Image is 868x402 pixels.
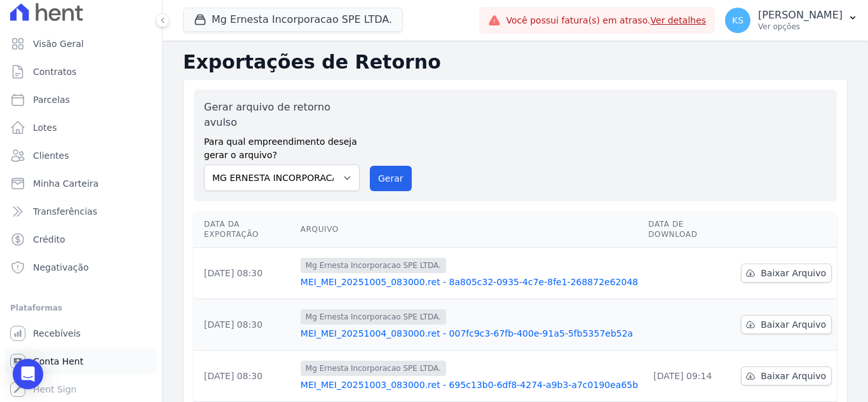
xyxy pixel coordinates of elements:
[370,166,412,191] button: Gerar
[295,211,643,248] th: Arquivo
[5,59,157,84] a: Contratos
[33,233,65,246] span: Crédito
[643,211,736,248] th: Data de Download
[741,264,832,283] a: Baixar Arquivo
[33,261,89,274] span: Negativação
[643,351,736,402] td: [DATE] 09:14
[5,227,157,252] a: Crédito
[33,177,98,190] span: Minha Carteira
[741,366,832,385] a: Baixar Arquivo
[301,309,446,325] span: Mg Ernesta Incorporacao SPE LTDA.
[5,255,157,280] a: Negativação
[33,93,70,106] span: Parcelas
[5,31,157,57] a: Visão Geral
[33,149,69,162] span: Clientes
[5,171,157,196] a: Minha Carteira
[741,315,832,334] a: Baixar Arquivo
[301,276,638,288] a: MEI_MEI_20251005_083000.ret - 8a805c32-0935-4c7e-8fe1-268872e62048
[5,349,157,374] a: Conta Hent
[761,318,826,331] span: Baixar Arquivo
[732,16,743,25] span: KS
[758,9,843,22] p: [PERSON_NAME]
[5,321,157,346] a: Recebíveis
[301,361,446,376] span: Mg Ernesta Incorporacao SPE LTDA.
[761,267,826,279] span: Baixar Arquivo
[204,100,360,130] label: Gerar arquivo de retorno avulso
[33,355,83,368] span: Conta Hent
[5,115,157,140] a: Lotes
[33,327,81,340] span: Recebíveis
[194,248,295,299] td: [DATE] 08:30
[33,37,84,50] span: Visão Geral
[33,65,76,78] span: Contratos
[301,327,638,340] a: MEI_MEI_20251004_083000.ret - 007fc9c3-67fb-400e-91a5-5fb5357eb52a
[33,121,57,134] span: Lotes
[5,199,157,224] a: Transferências
[183,51,848,74] h2: Exportações de Retorno
[651,15,707,25] a: Ver detalhes
[33,205,97,218] span: Transferências
[194,299,295,351] td: [DATE] 08:30
[301,258,446,273] span: Mg Ernesta Incorporacao SPE LTDA.
[301,379,638,391] a: MEI_MEI_20251003_083000.ret - 695c13b0-6df8-4274-a9b3-a7c0190ea65b
[715,3,868,38] button: KS [PERSON_NAME] Ver opções
[13,359,43,389] div: Open Intercom Messenger
[183,8,403,32] button: Mg Ernesta Incorporacao SPE LTDA.
[506,14,706,27] span: Você possui fatura(s) em atraso.
[5,143,157,168] a: Clientes
[204,130,360,162] label: Para qual empreendimento deseja gerar o arquivo?
[761,370,826,382] span: Baixar Arquivo
[758,22,843,32] p: Ver opções
[194,211,295,248] th: Data da Exportação
[10,300,152,316] div: Plataformas
[194,351,295,402] td: [DATE] 08:30
[5,87,157,112] a: Parcelas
